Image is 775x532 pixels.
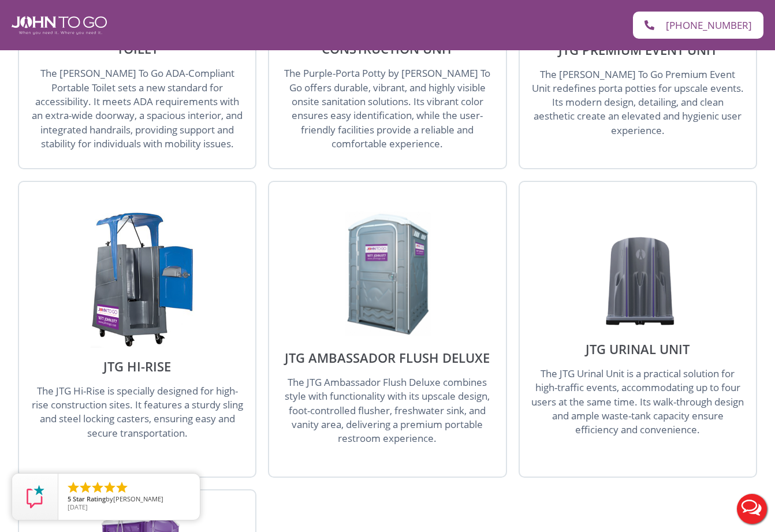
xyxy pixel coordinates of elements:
span: by [68,496,191,504]
img: JTG Hi-Rise Unit [80,213,195,348]
span: The JTG Ambassador Flush Deluxe combines style with functionality with its upscale design, foot-c... [285,375,490,445]
li:  [103,481,117,494]
img: Review Rating [24,485,47,508]
li:  [91,481,105,494]
span: [DATE] [68,503,88,511]
h2: JTG Ambassador Flush Deluxe [281,351,494,364]
img: JTG Ambassador Oversize Flush Porta Potty Unit [332,207,442,340]
li:  [115,481,129,494]
span: [PHONE_NUMBER] [666,20,752,30]
h2: JTG ADA-Compliant Portable Toilet [31,29,244,55]
li:  [79,481,92,494]
span: [PERSON_NAME] [113,494,163,503]
span: Star Rating [73,494,106,503]
span: The JTG Urinal Unit is a practical solution for high-traffic events, accommodating up to four use... [531,367,744,436]
img: JTG Urinal Unit [590,215,685,331]
img: John To Go [12,16,107,35]
h2: JTG Urinal Unit [531,343,744,355]
h2: Purple-Porta Potty: JTG Construction Unit [281,29,494,55]
span: The [PERSON_NAME] To Go ADA-Compliant Portable Toilet sets a new standard for accessibility. It m... [32,66,243,150]
span: 5 [68,494,71,503]
a: [PHONE_NUMBER] [633,12,763,39]
button: Live Chat [729,486,775,532]
h2: JTG Hi-Rise [31,360,244,373]
li:  [66,481,80,494]
h2: JTG Premium Event Unit [531,43,744,56]
span: The JTG Hi-Rise is specially designed for high-rise construction sites. It features a sturdy slin... [32,384,243,440]
span: The [PERSON_NAME] To Go Premium Event Unit redefines porta potties for upscale events. Its modern... [532,68,744,137]
span: The Purple-Porta Potty by [PERSON_NAME] To Go offers durable, vibrant, and highly visible onsite ... [284,66,490,150]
